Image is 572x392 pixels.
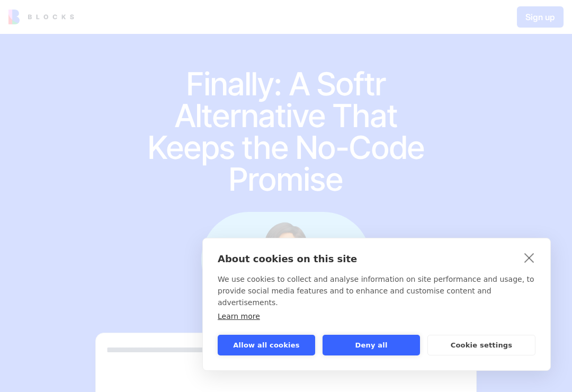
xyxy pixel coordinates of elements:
[218,335,315,355] button: Allow all cookies
[323,335,420,355] button: Deny all
[521,249,538,266] a: close
[427,335,535,355] button: Cookie settings
[218,312,260,320] a: Learn more
[218,253,357,264] strong: About cookies on this site
[218,273,535,308] p: We use cookies to collect and analyse information on site performance and usage, to provide socia...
